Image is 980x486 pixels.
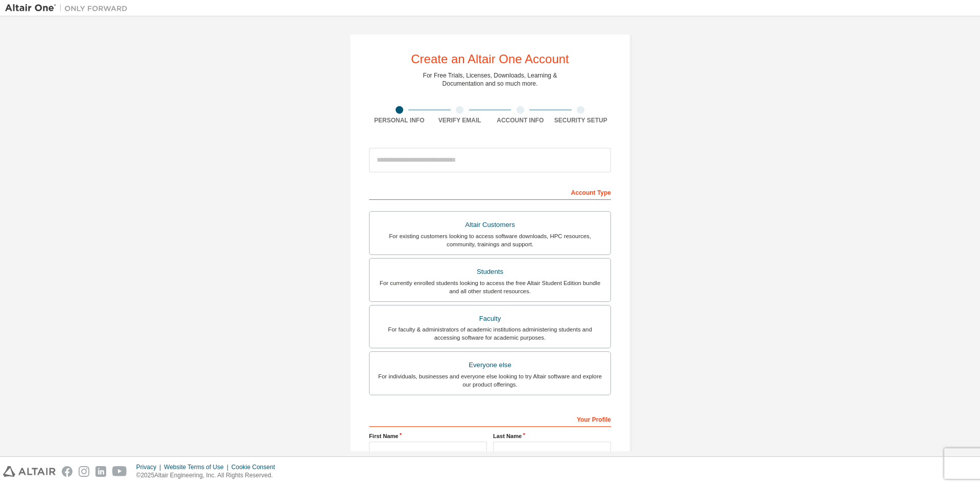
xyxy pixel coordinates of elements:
[369,184,611,200] div: Account Type
[369,411,611,427] div: Your Profile
[164,463,231,471] div: Website Terms of Use
[95,466,106,477] img: linkedin.svg
[493,432,611,440] label: Last Name
[376,279,604,295] div: For currently enrolled students looking to access the free Altair Student Edition bundle and all ...
[376,218,604,232] div: Altair Customers
[376,358,604,372] div: Everyone else
[376,265,604,279] div: Students
[136,463,164,471] div: Privacy
[490,116,551,124] div: Account Info
[551,116,611,124] div: Security Setup
[369,116,430,124] div: Personal Info
[376,232,604,248] div: For existing customers looking to access software downloads, HPC resources, community, trainings ...
[376,372,604,389] div: For individuals, businesses and everyone else looking to try Altair software and explore our prod...
[112,466,127,477] img: youtube.svg
[376,325,604,342] div: For faculty & administrators of academic institutions administering students and accessing softwa...
[136,471,281,480] p: © 2025 Altair Engineering, Inc. All Rights Reserved.
[369,432,487,440] label: First Name
[79,466,89,477] img: instagram.svg
[231,463,281,471] div: Cookie Consent
[5,3,133,13] img: Altair One
[3,466,56,477] img: altair_logo.svg
[62,466,72,477] img: facebook.svg
[423,71,557,88] div: For Free Trials, Licenses, Downloads, Learning & Documentation and so much more.
[430,116,491,124] div: Verify Email
[376,312,604,326] div: Faculty
[411,53,569,65] div: Create an Altair One Account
